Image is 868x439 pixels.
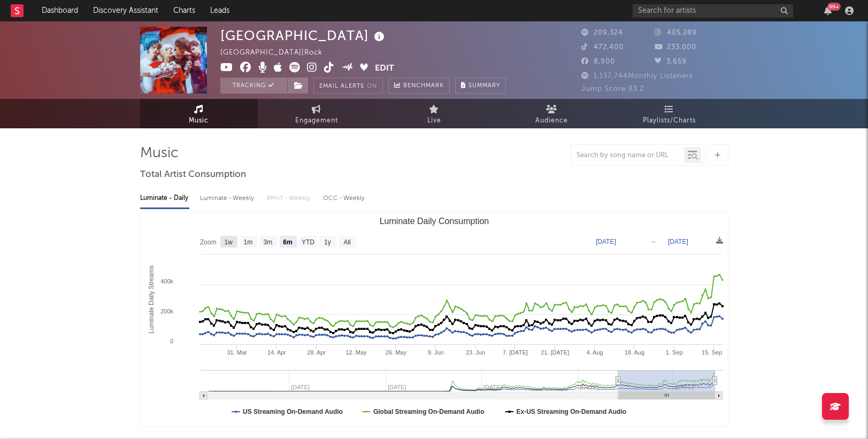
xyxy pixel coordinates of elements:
span: 209,324 [581,29,623,36]
a: Music [140,99,258,128]
text: 12. May [345,349,367,356]
div: [GEOGRAPHIC_DATA] [220,27,387,44]
text: 7. [DATE] [502,349,527,356]
text: All [343,238,350,246]
div: 99 + [827,3,841,11]
button: Email AlertsOn [313,78,383,94]
span: 233,000 [655,44,696,51]
span: 405,289 [655,29,697,36]
em: On [367,83,377,89]
span: Live [427,114,441,127]
text: 26. May [385,349,406,356]
span: 472,400 [581,44,624,51]
a: Engagement [258,99,375,128]
text: 4. Aug [586,349,603,356]
text: 400k [160,278,173,284]
a: Playlists/Charts [611,99,728,128]
text: 1y [324,238,331,246]
input: Search by song name or URL [571,151,684,160]
span: Jump Score: 83.2 [581,86,644,93]
button: 99+ [824,6,832,15]
a: Live [375,99,493,128]
text: 21. [DATE] [541,349,569,356]
text: Global Streaming On-Demand Audio [373,408,484,415]
span: 1,137,744 Monthly Listeners [581,73,693,80]
text: → [650,238,656,245]
text: Ex-US Streaming On-Demand Audio [516,408,626,415]
a: Benchmark [388,78,450,94]
text: YTD [301,238,314,246]
text: US Streaming On-Demand Audio [243,408,343,415]
span: Playlists/Charts [643,114,696,127]
button: Edit [375,62,394,75]
text: 6m [283,238,292,246]
text: Luminate Daily Consumption [379,217,489,226]
a: Audience [493,99,611,128]
span: Benchmark [403,80,444,93]
div: OCC - Weekly [323,189,366,207]
text: 14. Apr [267,349,286,356]
div: Luminate - Daily [140,189,189,207]
span: 3,659 [655,58,687,65]
span: Music [189,114,209,127]
text: [DATE] [668,238,688,245]
button: Summary [455,78,506,94]
text: 1m [243,238,252,246]
svg: Luminate Daily Consumption [141,212,728,426]
div: [GEOGRAPHIC_DATA] | Rock [220,47,335,59]
text: 1. Sep [665,349,682,356]
text: 15. Sep [702,349,722,356]
text: 3m [263,238,272,246]
text: Luminate Daily Streams [147,265,155,333]
text: 9. Jun [427,349,443,356]
text: Zoom [200,238,217,246]
text: 31. Mar [227,349,247,356]
text: 0 [170,338,173,344]
text: 18. Aug [624,349,644,356]
span: Audience [535,114,568,127]
button: Tracking [220,78,287,94]
span: Total Artist Consumption [140,168,246,181]
text: 200k [160,308,173,314]
text: [DATE] [596,238,616,245]
span: Engagement [295,114,338,127]
text: 28. Apr [307,349,326,356]
span: 8,900 [581,58,615,65]
span: Summary [468,83,500,89]
input: Search for artists [633,4,793,18]
text: 1w [224,238,233,246]
div: Luminate - Weekly [200,189,256,207]
text: 23. Jun [466,349,485,356]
